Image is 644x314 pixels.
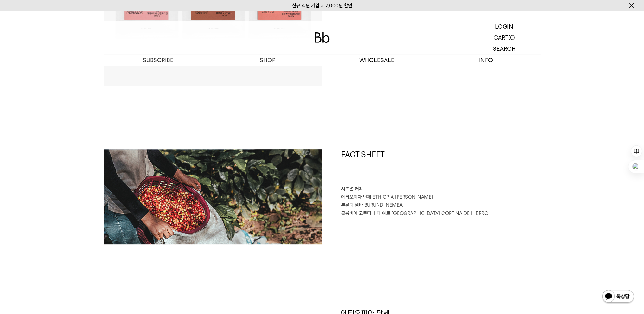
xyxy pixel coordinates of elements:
[292,3,352,9] a: 신규 회원 가입 시 3,000원 할인
[493,43,516,54] p: SEARCH
[315,32,330,43] img: 로고
[508,32,515,43] p: (0)
[341,186,363,192] span: 시즈널 커피
[495,21,513,32] p: LOGIN
[341,202,363,208] span: 부룬디 넴바
[341,210,390,216] span: 콜롬비아 코르티나 데 예로
[392,210,488,216] span: [GEOGRAPHIC_DATA] CORTINA DE HIERRO
[468,21,541,32] a: LOGIN
[104,149,322,244] img: 10월의 커피 3종 (각 200g x3)
[373,194,433,200] span: ETHIOPIA [PERSON_NAME]
[341,149,541,185] h1: FACT SHEET
[431,54,541,66] p: INFO
[468,32,541,43] a: CART (0)
[322,54,431,66] p: WHOLESALE
[494,32,508,43] p: CART
[104,54,213,66] a: SUBSCRIBE
[364,202,403,208] span: BURUNDI NEMBA
[602,289,634,304] img: 카카오톡 채널 1:1 채팅 버튼
[341,194,371,200] span: 에티오피아 단체
[213,54,322,66] a: SHOP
